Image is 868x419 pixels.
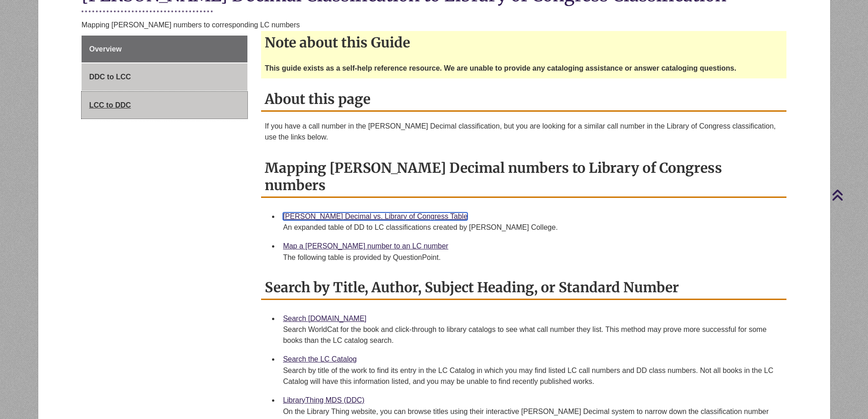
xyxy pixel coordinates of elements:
[82,63,247,91] a: DDC to LCC
[832,189,866,201] a: Back to Top
[283,355,357,363] a: Search the LC Catalog
[261,276,786,300] h2: Search by Title, Author, Subject Heading, or Standard Number
[82,36,247,63] a: Overview
[82,36,247,119] div: Guide Page Menu
[82,92,247,119] a: LCC to DDC
[283,252,779,263] div: The following table is provided by QuestionPoint.
[89,101,131,109] span: LCC to DDC
[283,212,467,220] a: [PERSON_NAME] Decimal vs. Library of Congress Table
[261,156,786,198] h2: Mapping [PERSON_NAME] Decimal numbers to Library of Congress numbers
[89,45,122,53] span: Overview
[265,64,736,72] strong: This guide exists as a self-help reference resource. We are unable to provide any cataloging assi...
[283,315,366,322] a: Search [DOMAIN_NAME]
[283,365,779,387] div: Search by title of the work to find its entry in the LC Catalog in which you may find listed LC c...
[283,324,779,346] div: Search WorldCat for the book and click-through to library catalogs to see what call number they l...
[261,88,786,112] h2: About this page
[261,31,786,54] h2: Note about this Guide
[265,121,783,143] p: If you have a call number in the [PERSON_NAME] Decimal classification, but you are looking for a ...
[283,396,365,404] a: LibraryThing MDS (DDC)
[283,242,448,250] a: Map a [PERSON_NAME] number to an LC number
[89,73,131,81] span: DDC to LCC
[82,21,300,29] span: Mapping [PERSON_NAME] numbers to corresponding LC numbers
[283,222,779,233] div: An expanded table of DD to LC classifications created by [PERSON_NAME] College.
